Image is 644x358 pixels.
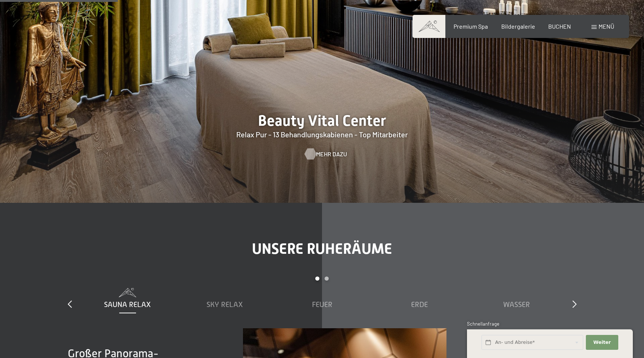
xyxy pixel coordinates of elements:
[79,277,565,288] div: Carousel Pagination
[252,240,392,258] span: Unsere Ruheräume
[104,300,151,309] span: Sauna Relax
[548,23,571,30] a: BUCHEN
[454,23,488,30] a: Premium Spa
[586,335,618,350] button: Weiter
[501,23,535,30] a: Bildergalerie
[411,300,428,309] span: Erde
[599,23,614,30] span: Menü
[325,277,329,281] div: Carousel Page 2
[206,300,243,309] span: Sky Relax
[305,150,340,158] a: Mehr dazu
[467,321,499,327] span: Schnellanfrage
[503,300,530,309] span: Wasser
[312,300,332,309] span: Feuer
[315,277,319,281] div: Carousel Page 1 (Current Slide)
[316,150,347,158] span: Mehr dazu
[593,339,611,346] span: Weiter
